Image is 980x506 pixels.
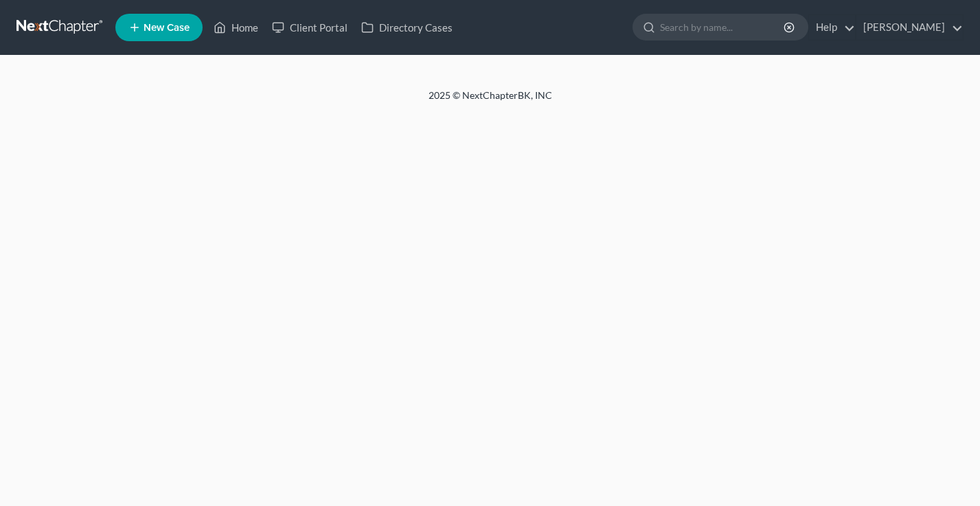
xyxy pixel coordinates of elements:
a: [PERSON_NAME] [856,15,963,40]
span: New Case [144,23,190,33]
a: Client Portal [265,15,354,40]
a: Home [207,15,265,40]
a: Directory Cases [354,15,459,40]
div: 2025 © NextChapterBK, INC [99,89,882,113]
input: Search by name... [660,14,786,40]
a: Help [809,15,855,40]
